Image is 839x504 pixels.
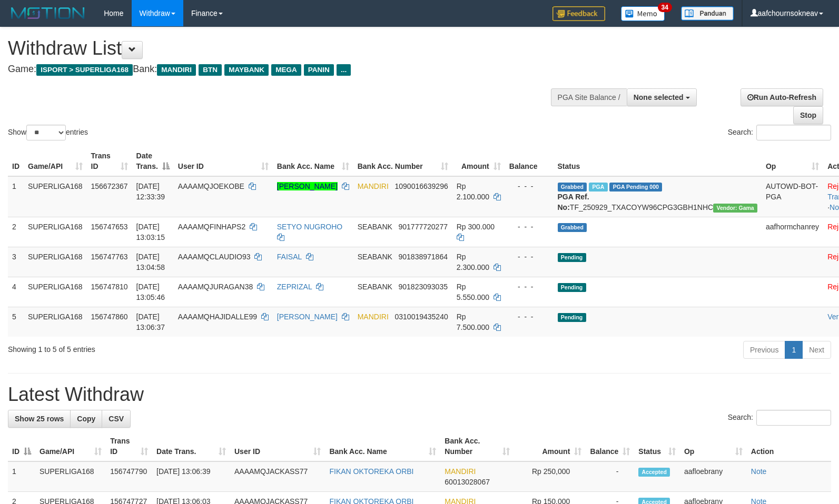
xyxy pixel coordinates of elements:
img: Feedback.jpg [552,6,605,21]
span: Copy [77,415,95,423]
span: Copy 60013028067 to clipboard [445,478,490,486]
span: Show 25 rows [15,415,64,423]
th: Trans ID: activate to sort column ascending [87,146,132,176]
a: Copy [70,410,102,428]
img: MOTION_logo.png [8,5,88,21]
th: Date Trans.: activate to sort column descending [132,146,174,176]
label: Search: [728,410,831,426]
td: 1 [8,461,35,492]
a: ZEPRIZAL [277,283,312,291]
span: 156747653 [91,223,128,231]
span: MAYBANK [224,64,269,76]
th: Bank Acc. Number: activate to sort column ascending [440,431,514,461]
span: Rp 2.300.000 [457,253,489,271]
span: 156747810 [91,283,128,291]
span: Accepted [638,468,670,477]
th: Amount: activate to sort column ascending [452,146,505,176]
td: AAAAMQJACKASS77 [230,461,325,492]
th: Action [747,431,831,461]
td: 4 [8,277,24,307]
td: 2 [8,217,24,247]
h1: Latest Withdraw [8,384,831,405]
a: 1 [785,341,803,359]
td: SUPERLIGA168 [35,461,106,492]
label: Show entries [8,125,88,140]
span: None selected [634,93,684,102]
td: 3 [8,247,24,277]
b: PGA Ref. No: [558,193,589,211]
td: Rp 250,000 [514,461,586,492]
th: Balance: activate to sort column ascending [586,431,634,461]
span: AAAAMQJOEKOBE [178,182,244,190]
span: 34 [658,3,672,12]
span: 156672367 [91,182,128,190]
th: Status: activate to sort column ascending [634,431,680,461]
td: 5 [8,307,24,337]
span: MANDIRI [358,313,389,321]
th: Op: activate to sort column ascending [762,146,823,176]
th: Trans ID: activate to sort column ascending [106,431,152,461]
select: Showentries [26,125,66,140]
a: SETYO NUGROHO [277,223,342,231]
td: [DATE] 13:06:39 [152,461,230,492]
td: SUPERLIGA168 [24,307,87,337]
th: Game/API: activate to sort column ascending [24,146,87,176]
td: SUPERLIGA168 [24,176,87,217]
span: AAAAMQHAJIDALLE99 [178,313,257,321]
span: ... [337,64,351,76]
span: AAAAMQFINHAPS2 [178,223,245,231]
th: Bank Acc. Name: activate to sort column ascending [325,431,440,461]
span: Pending [558,283,586,292]
span: AAAAMQCLAUDIO93 [178,253,251,261]
label: Search: [728,125,831,140]
a: FAISAL [277,253,302,261]
span: Vendor URL: https://trx31.1velocity.biz [713,204,757,213]
span: MANDIRI [358,182,389,190]
td: 1 [8,176,24,217]
a: Next [802,341,831,359]
span: ISPORT > SUPERLIGA168 [36,64,133,76]
span: [DATE] 13:03:15 [136,223,165,241]
span: PANIN [304,64,334,76]
span: Copy 901823093035 to clipboard [399,283,448,291]
span: MANDIRI [157,64,196,76]
img: Button%20Memo.svg [621,6,665,21]
a: Note [751,467,767,476]
td: AUTOWD-BOT-PGA [762,176,823,217]
span: SEABANK [358,253,392,261]
span: PGA Pending [609,183,662,191]
span: [DATE] 13:06:37 [136,313,165,331]
span: AAAAMQJURAGAN38 [178,283,253,291]
h1: Withdraw List [8,38,549,59]
span: Rp 2.100.000 [457,182,489,201]
div: - - - [509,311,549,322]
a: Show 25 rows [8,410,71,428]
span: Pending [558,313,586,322]
td: SUPERLIGA168 [24,217,87,247]
th: ID [8,146,24,176]
td: - [586,461,634,492]
a: [PERSON_NAME] [277,313,338,321]
span: CSV [108,415,124,423]
a: Run Auto-Refresh [741,88,823,106]
div: - - - [509,221,549,232]
span: 156747860 [91,313,128,321]
td: SUPERLIGA168 [24,247,87,277]
input: Search: [756,410,831,426]
td: SUPERLIGA168 [24,277,87,307]
th: Bank Acc. Number: activate to sort column ascending [353,146,452,176]
span: Copy 901838971864 to clipboard [399,253,448,261]
span: Copy 0310019435240 to clipboard [395,313,448,321]
td: aafhormchanrey [762,217,823,247]
th: Balance [505,146,554,176]
span: [DATE] 12:33:39 [136,182,165,201]
img: panduan.png [681,6,734,21]
td: TF_250929_TXACOYW96CPG3GBH1NHC [554,176,762,217]
td: 156747790 [106,461,152,492]
span: Grabbed [558,223,587,232]
th: User ID: activate to sort column ascending [230,431,325,461]
span: BTN [199,64,222,76]
span: Grabbed [558,183,587,191]
th: Date Trans.: activate to sort column ascending [152,431,230,461]
span: Rp 5.550.000 [457,283,489,301]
